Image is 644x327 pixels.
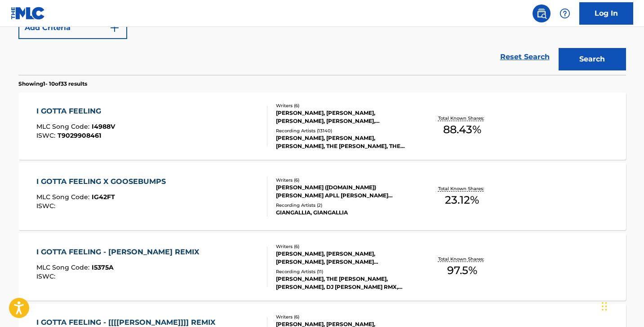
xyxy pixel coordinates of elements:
[276,202,412,209] div: Recording Artists ( 2 )
[536,8,547,19] img: search
[276,102,412,109] div: Writers ( 6 )
[447,262,477,279] span: 97.5 %
[36,106,115,117] div: I GOTTA FEELING
[92,122,115,131] span: I4988V
[36,193,92,201] span: MLC Song Code :
[445,192,479,208] span: 23.12 %
[276,183,412,200] div: [PERSON_NAME] ([DOMAIN_NAME]) [PERSON_NAME] APLL [PERSON_NAME] [PERSON_NAME], [PERSON_NAME], [PER...
[58,131,101,140] span: T9029908461
[18,163,626,230] a: I GOTTA FEELING X GOOSEBUMPSMLC Song Code:IG42FTISWC:Writers (6)[PERSON_NAME] ([DOMAIN_NAME]) [PE...
[109,22,120,33] img: 9d2ae6d4665cec9f34b9.svg
[276,275,412,291] div: [PERSON_NAME], THE [PERSON_NAME], [PERSON_NAME], DJ [PERSON_NAME] RMX, [PERSON_NAME]
[443,122,481,138] span: 88.43 %
[276,209,412,217] div: GIANGALLIA, GIANGALLIA
[533,4,551,22] a: Public Search
[556,4,574,22] div: Help
[276,250,412,266] div: [PERSON_NAME], [PERSON_NAME], [PERSON_NAME], [PERSON_NAME] [PERSON_NAME], [PERSON_NAME], [PERSON_...
[36,176,170,187] div: I GOTTA FEELING X GOOSEBUMPS
[276,109,412,125] div: [PERSON_NAME], [PERSON_NAME], [PERSON_NAME], [PERSON_NAME], [PERSON_NAME] [PERSON_NAME], [PERSON_...
[438,115,486,122] p: Total Known Shares:
[496,47,554,67] a: Reset Search
[92,263,114,271] span: I5375A
[11,7,45,20] img: MLC Logo
[276,268,412,275] div: Recording Artists ( 11 )
[276,177,412,183] div: Writers ( 6 )
[36,202,58,210] span: ISWC :
[36,122,92,131] span: MLC Song Code :
[438,185,486,192] p: Total Known Shares:
[18,17,127,39] button: Add Criteria
[36,247,204,257] div: I GOTTA FEELING - [PERSON_NAME] REMIX
[602,293,607,320] div: Drag
[559,48,626,70] button: Search
[276,314,412,320] div: Writers ( 6 )
[599,284,644,327] iframe: Chat Widget
[36,131,58,140] span: ISWC :
[92,193,115,201] span: IG42FT
[276,127,412,134] div: Recording Artists ( 13140 )
[18,233,626,301] a: I GOTTA FEELING - [PERSON_NAME] REMIXMLC Song Code:I5375AISWC:Writers (6)[PERSON_NAME], [PERSON_N...
[18,80,87,88] p: Showing 1 - 10 of 33 results
[560,8,570,19] img: help
[438,256,486,262] p: Total Known Shares:
[276,134,412,150] div: [PERSON_NAME], [PERSON_NAME], [PERSON_NAME], THE [PERSON_NAME], THE [PERSON_NAME]
[579,2,633,25] a: Log In
[36,272,58,280] span: ISWC :
[276,243,412,250] div: Writers ( 6 )
[36,263,92,271] span: MLC Song Code :
[18,92,626,160] a: I GOTTA FEELINGMLC Song Code:I4988VISWC:T9029908461Writers (6)[PERSON_NAME], [PERSON_NAME], [PERS...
